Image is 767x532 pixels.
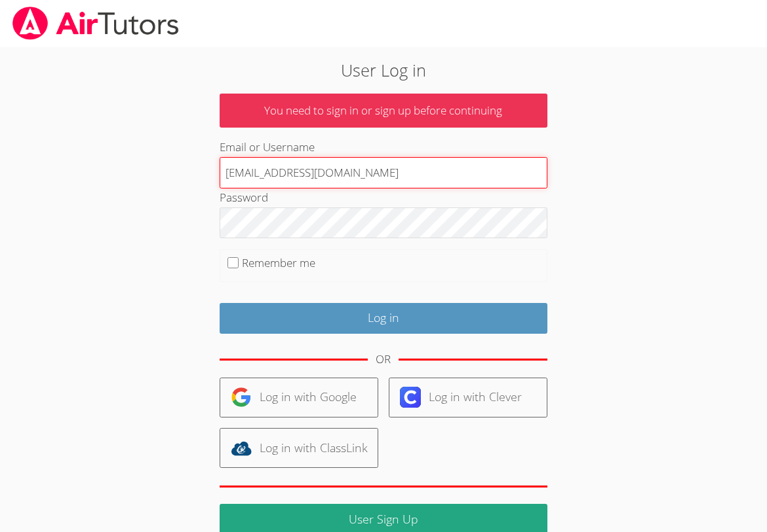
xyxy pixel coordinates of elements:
[389,378,547,417] a: Log in with Clever
[242,255,315,270] label: Remember me
[220,378,378,417] a: Log in with Google
[220,428,378,468] a: Log in with ClassLink
[231,438,252,459] img: classlink-logo-d6bb404cc1216ec64c9a2012d9dc4662098be43eaf13dc465df04b49fa7ab582.svg
[400,387,421,408] img: clever-logo-6eab21bc6e7a338710f1a6ff85c0baf02591cd810cc4098c63d3a4b26e2feb20.svg
[220,94,547,128] p: You need to sign in or sign up before continuing
[11,7,180,40] img: airtutors_banner-c4298cdbf04f3fff15de1276eac7730deb9818008684d7c2e4769d2f7ddbe033.png
[220,139,315,154] label: Email or Username
[220,303,547,334] input: Log in
[220,190,268,205] label: Password
[176,58,591,82] h2: User Log in
[376,350,391,369] div: OR
[231,387,252,408] img: google-logo-50288ca7cdecda66e5e0955fdab243c47b7ad437acaf1139b6f446037453330a.svg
